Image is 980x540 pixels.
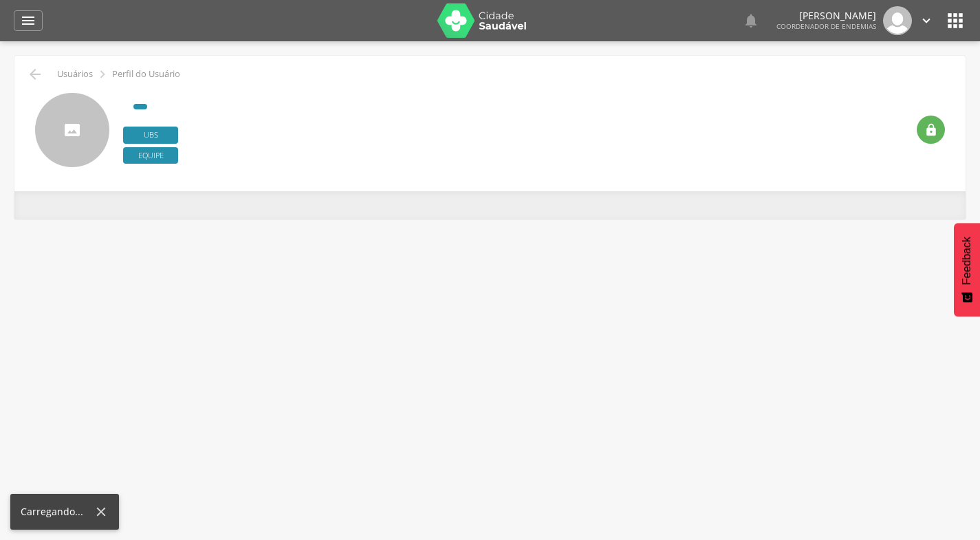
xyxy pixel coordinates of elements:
i:  [919,13,934,28]
span: Coordenador de Endemias [776,21,876,31]
i:  [924,123,938,137]
i:  [20,12,36,29]
a:  [743,6,759,35]
p: Perfil do Usuário [112,69,180,80]
i:  [944,10,966,32]
i:  [95,67,110,82]
p: Usuários [57,69,93,80]
p: [PERSON_NAME] [776,11,876,21]
div: Resetar senha [917,116,945,144]
span: Ubs [123,127,178,144]
a:  [919,6,934,35]
span: Equipe [123,147,178,164]
div: Carregando... [21,505,94,519]
i:  [743,12,759,29]
a:  [14,10,43,31]
i: Voltar [27,66,43,83]
button: Feedback - Mostrar pesquisa [954,223,980,316]
span: Feedback [961,237,973,285]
